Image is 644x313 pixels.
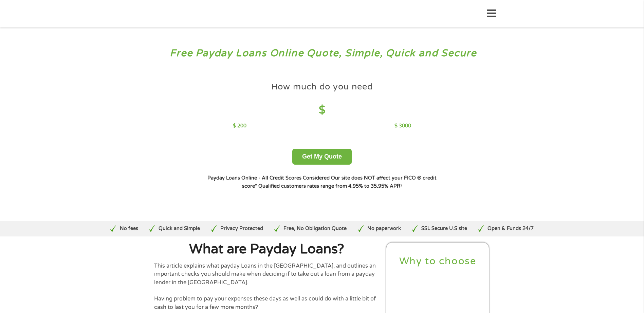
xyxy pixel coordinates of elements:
[392,255,484,268] h2: Why to choose
[487,225,534,232] p: Open & Funds 24/7
[20,47,625,60] h3: Free Payday Loans Online Quote, Simple, Quick and Secure
[394,122,411,130] p: $ 3000
[292,149,352,165] button: Get My Quote
[220,225,263,232] p: Privacy Protected
[421,225,467,232] p: SSL Secure U.S site
[233,122,246,130] p: $ 200
[154,262,380,287] p: This article explains what payday Loans in the [GEOGRAPHIC_DATA], and outlines an important check...
[159,225,200,232] p: Quick and Simple
[120,225,138,232] p: No fees
[271,81,373,92] h4: How much do you need
[154,243,380,256] h1: What are Payday Loans?
[154,295,380,311] p: Having problem to pay your expenses these days as well as could do with a little bit of cash to l...
[367,225,401,232] p: No paperwork
[233,103,411,117] h4: $
[283,225,347,232] p: Free, No Obligation Quote
[207,175,330,181] strong: Payday Loans Online - All Credit Scores Considered
[258,183,402,189] strong: Qualified customers rates range from 4.95% to 35.95% APR¹
[242,175,437,189] strong: Our site does NOT affect your FICO ® credit score*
